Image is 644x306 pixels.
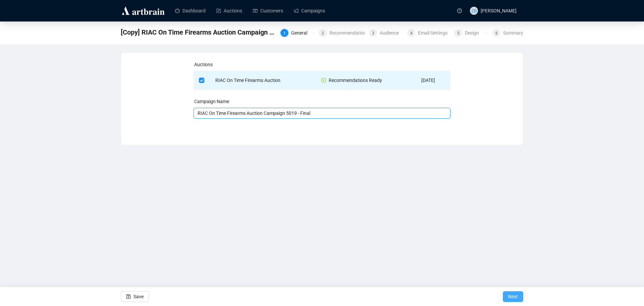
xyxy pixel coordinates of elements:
[481,8,517,13] span: [PERSON_NAME]
[280,29,315,37] div: 1General
[465,29,483,37] div: Design
[121,27,276,38] span: [Copy] RIAC On Time Firearms Auction Campaign 5019
[503,29,523,37] div: Summary
[253,2,283,19] a: Customers
[121,291,149,302] button: Save
[418,29,451,37] div: Email Settings
[380,29,403,37] div: Audience
[495,31,498,36] span: 6
[210,71,316,90] td: RIAC On Time Firearms Auction
[216,2,242,19] a: Auctions
[492,29,523,37] div: 6Summary
[121,5,166,16] img: logo
[321,78,326,83] span: check-circle
[369,29,403,37] div: 3Audience
[322,31,324,36] span: 2
[283,31,286,36] span: 1
[407,29,450,37] div: 4Email Settings
[294,2,325,19] a: Campaigns
[471,7,477,14] span: ZB
[503,291,523,302] button: Next
[508,287,518,306] span: Next
[329,29,373,37] div: Recommendations
[291,29,311,37] div: General
[175,2,206,19] a: Dashboard
[126,294,131,299] span: save
[194,108,451,119] input: Enter Campaign Name
[319,29,365,37] div: 2Recommendations
[457,8,462,13] span: question-circle
[321,78,382,83] span: Recommendations Ready
[416,71,450,90] td: [DATE]
[410,31,413,36] span: 4
[454,29,488,37] div: 5Design
[194,62,213,67] label: Auctions
[457,31,460,36] span: 5
[133,287,144,306] span: Save
[372,31,374,36] span: 3
[194,99,229,104] label: Campaign Name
